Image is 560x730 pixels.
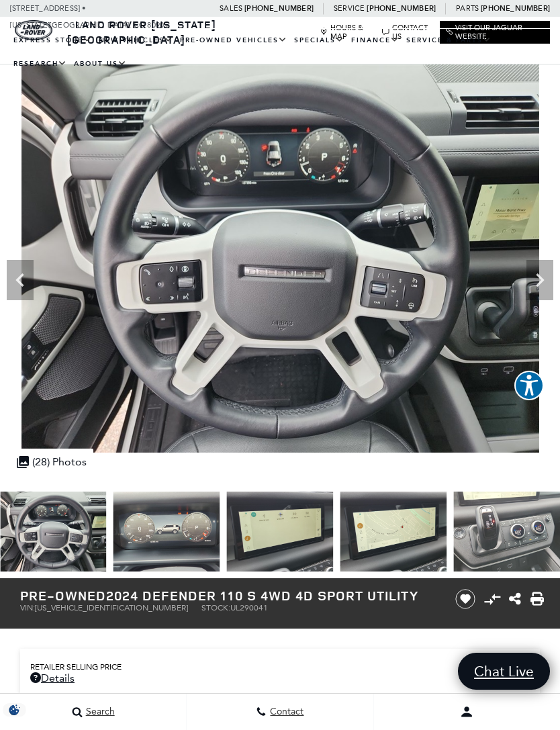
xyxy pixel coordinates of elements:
a: Land Rover [US_STATE][GEOGRAPHIC_DATA] [67,17,216,47]
aside: Accessibility Help Desk [514,371,544,403]
a: land-rover [15,20,52,40]
a: About Us [71,52,130,76]
a: [STREET_ADDRESS] • [US_STATE][GEOGRAPHIC_DATA], CO 80905 [10,4,168,30]
a: Research [10,52,71,76]
a: Retailer Selling Price $57,689 [30,662,530,672]
img: Used 2024 Fuji White Land Rover S image 16 [340,492,447,572]
h1: 2024 Defender 110 S 4WD 4D Sport Utility [20,588,438,603]
span: [US_VEHICLE_IDENTIFICATION_NUMBER] [35,603,188,612]
img: Used 2024 Fuji White Land Rover S image 14 [113,492,220,572]
a: [PHONE_NUMBER] [367,3,436,13]
a: Print this Pre-Owned 2024 Defender 110 S 4WD 4D Sport Utility [530,591,544,607]
strong: Pre-Owned [20,586,106,604]
span: Chat Live [467,662,541,680]
button: Compare Vehicle [482,589,502,609]
div: (28) Photos [10,449,93,475]
a: Details [30,672,530,684]
a: Share this Pre-Owned 2024 Defender 110 S 4WD 4D Sport Utility [509,591,521,607]
a: Service & Parts [403,29,495,52]
button: Open user profile menu [374,695,560,729]
a: Chat Live [458,653,550,690]
a: EXPRESS STORE [10,29,95,52]
a: Pre-Owned Vehicles [177,29,291,52]
span: Retailer Selling Price [30,662,500,672]
span: UL290041 [230,603,268,612]
a: [PHONE_NUMBER] [481,3,550,13]
a: Finance [348,29,403,52]
span: Stock: [201,603,230,612]
nav: Main Navigation [10,29,550,76]
a: New Vehicles [95,29,177,52]
button: Explore your accessibility options [514,371,544,400]
img: Used 2024 Fuji White Land Rover S image 17 [453,492,560,572]
img: Land Rover [15,20,52,40]
a: Hours & Map [320,24,375,41]
span: Contact [267,706,304,718]
span: VIN: [20,603,35,612]
a: Specials [291,29,348,52]
a: Visit Our Jaguar Website [446,24,544,41]
span: Search [83,706,115,718]
div: Next [526,260,553,300]
a: Contact Us [382,24,433,41]
button: Save vehicle [451,588,480,610]
img: Used 2024 Fuji White Land Rover S image 15 [227,492,334,572]
a: [PHONE_NUMBER] [244,3,314,13]
div: Previous [7,260,34,300]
